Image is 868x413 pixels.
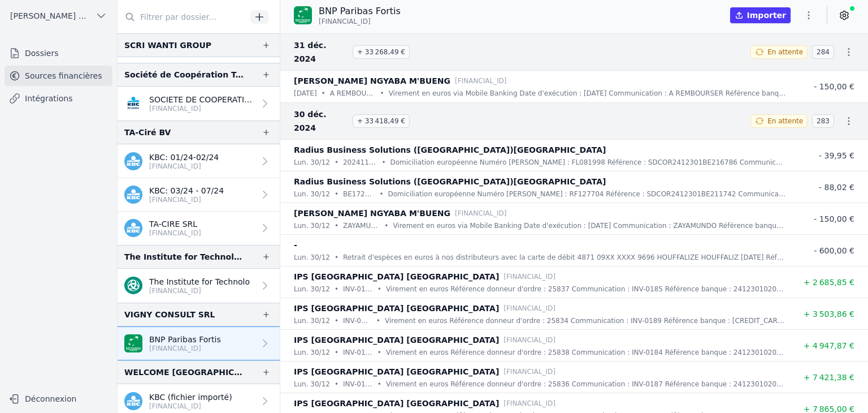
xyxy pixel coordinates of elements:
[124,334,142,352] img: BNP_BE_BUSINESS_GEBABEBB.png
[149,195,224,204] p: [FINANCIAL_ID]
[294,157,330,168] p: lun. 30/12
[294,238,297,252] p: -
[381,157,385,168] div: •
[118,212,280,245] a: TA-CIRE SRL [FINANCIAL_ID]
[118,178,280,212] a: KBC: 03/24 - 07/24 [FINANCIAL_ID]
[388,188,787,200] p: Domiciliation européenne Numéro [PERSON_NAME] : RF127704 Référence : SDCOR2412301BE211742 Communi...
[294,143,606,157] p: Radius Business Solutions ([GEOGRAPHIC_DATA])[GEOGRAPHIC_DATA]
[343,220,380,231] p: ZAYAMUNDO
[294,378,330,390] p: lun. 30/12
[149,344,221,353] p: [FINANCIAL_ID]
[376,315,380,326] div: •
[819,183,854,192] span: - 88,02 €
[377,283,381,295] div: •
[814,246,854,255] span: - 600,00 €
[386,283,787,295] p: Virement en euros Référence donneur d'ordre : 25837 Communication : INV-0185 Référence banque : 2...
[767,117,803,126] span: En attente
[343,252,787,263] p: Retrait d'espèces en euros à nos distributeurs avec la carte de débit 4871 09XX XXXX 9696 HOUFFAL...
[504,366,555,377] p: [FINANCIAL_ID]
[335,220,338,231] div: •
[380,88,384,99] div: •
[767,48,803,57] span: En attente
[124,250,244,264] div: The Institute for Technology in the Public Interest VZW
[343,283,373,295] p: INV-0185
[804,341,854,350] span: + 4 947,87 €
[294,6,312,24] img: BNP_BE_BUSINESS_GEBABEBB.png
[814,214,854,223] span: - 150,00 €
[294,220,330,231] p: lun. 30/12
[124,308,215,321] div: VIGNY CONSULT SRL
[118,326,280,360] a: BNP Paribas Fortis [FINANCIAL_ID]
[504,398,555,409] p: [FINANCIAL_ID]
[5,88,112,109] a: Intégrations
[343,378,373,390] p: INV-0187
[5,390,112,408] button: Déconnexion
[335,378,338,390] div: •
[294,175,606,188] p: Radius Business Solutions ([GEOGRAPHIC_DATA])[GEOGRAPHIC_DATA]
[319,5,401,18] p: BNP Paribas Fortis
[149,185,224,196] p: KBC: 03/24 - 07/24
[118,7,246,27] input: Filtrer par dossier...
[149,229,201,238] p: [FINANCIAL_ID]
[294,74,450,88] p: [PERSON_NAME] NGYABA M'BUENG
[294,88,317,99] p: [DATE]
[377,347,381,358] div: •
[124,365,244,379] div: WELCOME [GEOGRAPHIC_DATA] [GEOGRAPHIC_DATA] SRL
[814,82,854,91] span: - 150,00 €
[377,378,381,390] div: •
[335,157,338,168] div: •
[294,188,330,200] p: lun. 30/12
[335,315,338,326] div: •
[149,218,201,230] p: TA-CIRE SRL
[343,157,377,168] p: 202411498508
[118,269,280,303] a: The Institute for Technolo [FINANCIAL_ID]
[149,104,255,113] p: [FINANCIAL_ID]
[335,347,338,358] div: •
[804,309,854,319] span: + 3 503,86 €
[10,10,91,21] span: [PERSON_NAME] ET PARTNERS SRL
[124,68,244,81] div: Société de Coopération Technique SPRL
[455,75,507,87] p: [FINANCIAL_ID]
[294,302,499,315] p: IPS [GEOGRAPHIC_DATA] [GEOGRAPHIC_DATA]
[5,7,112,25] button: [PERSON_NAME] ET PARTNERS SRL
[124,94,142,113] img: KBC_BRUSSELS_KREDBEBB.png
[319,17,371,26] span: [FINANCIAL_ID]
[335,283,338,295] div: •
[294,252,330,263] p: lun. 30/12
[335,252,338,263] div: •
[335,188,338,200] div: •
[730,7,791,23] button: Importer
[504,303,555,314] p: [FINANCIAL_ID]
[149,286,250,295] p: [FINANCIAL_ID]
[118,144,280,178] a: KBC: 01/24-02/24 [FINANCIAL_ID]
[294,397,499,410] p: IPS [GEOGRAPHIC_DATA] [GEOGRAPHIC_DATA]
[812,45,834,59] span: 284
[455,208,507,219] p: [FINANCIAL_ID]
[812,114,834,128] span: 283
[149,94,255,105] p: SOCIETE DE COOPERATION TECHNIQUE SR
[294,270,499,283] p: IPS [GEOGRAPHIC_DATA] [GEOGRAPHIC_DATA]
[124,152,142,170] img: kbc.png
[294,206,450,220] p: [PERSON_NAME] NGYABA M'BUENG
[149,402,232,411] p: [FINANCIAL_ID]
[149,334,221,345] p: BNP Paribas Fortis
[149,162,219,171] p: [FINANCIAL_ID]
[389,88,787,99] p: Virement en euros via Mobile Banking Date d'exécution : [DATE] Communication : A REMBOURSER Référ...
[124,277,142,295] img: triodosbank.png
[124,392,142,410] img: kbc.png
[294,333,499,347] p: IPS [GEOGRAPHIC_DATA] [GEOGRAPHIC_DATA]
[149,392,232,403] p: KBC (fichier importé)
[124,186,142,204] img: kbc.png
[124,126,171,139] div: TA-Ciré BV
[149,152,219,163] p: KBC: 01/24-02/24
[343,347,373,358] p: INV-0184
[294,283,330,295] p: lun. 30/12
[294,347,330,358] p: lun. 30/12
[804,278,854,287] span: + 2 685,85 €
[386,347,787,358] p: Virement en euros Référence donneur d'ordre : 25838 Communication : INV-0184 Référence banque : 2...
[353,45,410,59] span: + 33 268,49 €
[124,219,142,237] img: kbc.png
[124,38,211,52] div: SCRI WANTI GROUP
[118,87,280,121] a: SOCIETE DE COOPERATION TECHNIQUE SR [FINANCIAL_ID]
[5,66,112,86] a: Sources financières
